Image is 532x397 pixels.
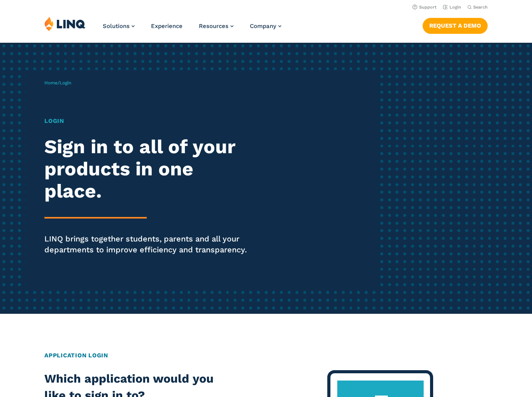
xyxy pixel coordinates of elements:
nav: Primary Navigation [103,16,281,42]
a: Solutions [103,23,135,30]
a: Request a Demo [423,18,488,33]
a: Resources [199,23,234,30]
button: Open Search Bar [467,4,488,10]
span: Solutions [103,23,130,30]
p: LINQ brings together students, parents and all your departments to improve efficiency and transpa... [44,233,249,255]
a: Support [413,5,437,10]
h2: Application Login [44,351,488,360]
a: Company [250,23,281,30]
h2: Sign in to all of your products in one place. [44,136,249,202]
h1: Login [44,117,249,126]
span: Company [250,23,276,30]
a: Login [443,5,461,10]
nav: Button Navigation [423,16,488,33]
span: Resources [199,23,228,30]
a: Home [44,80,58,86]
span: Search [473,5,488,10]
span: Login [60,80,71,86]
img: LINQ | K‑12 Software [44,16,86,31]
span: / [44,80,71,86]
a: Experience [151,23,183,30]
